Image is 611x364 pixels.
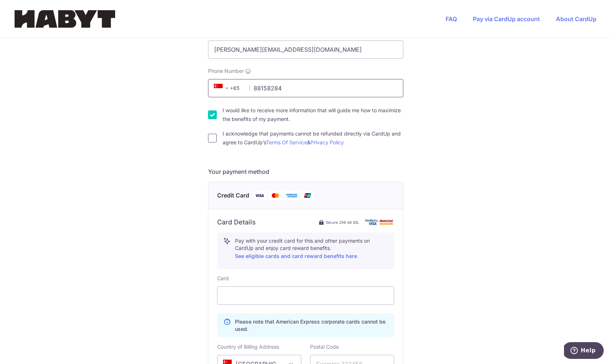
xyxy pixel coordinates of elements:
a: Pay via CardUp account [473,15,540,23]
label: Postal Code [310,343,339,351]
iframe: Opens a widget where you can find more information [564,342,604,360]
h5: Your payment method [208,167,403,176]
label: Card [217,275,229,282]
a: Terms Of Service [266,139,307,145]
a: See eligible cards and card reward benefits here [235,253,357,259]
p: Pay with your credit card for this and other payments on CardUp and enjoy card reward benefits. [235,237,388,261]
a: Privacy Policy [310,139,344,145]
a: About CardUp [556,15,596,23]
span: Secure 256-bit SSL [326,219,359,225]
h6: Card Details [217,218,256,227]
img: Mastercard [268,191,283,200]
img: Union Pay [300,191,315,200]
p: Please note that American Express corporate cards cannot be used. [235,318,388,333]
img: Visa [252,191,267,200]
a: FAQ [446,15,457,23]
iframe: Secure card payment input frame [223,291,388,300]
label: I acknowledge that payments cannot be refunded directly via CardUp and agree to CardUp’s & [223,129,403,147]
span: Phone Number [208,67,244,75]
span: +65 [212,84,244,93]
img: card secure [365,219,394,225]
input: Email address [208,40,403,59]
span: +65 [214,84,231,93]
span: Credit Card [217,191,249,200]
label: I would like to receive more information that will guide me how to maximize the benefits of my pa... [223,106,403,124]
img: American Express [284,191,299,200]
label: Country of Billing Address [217,343,279,351]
